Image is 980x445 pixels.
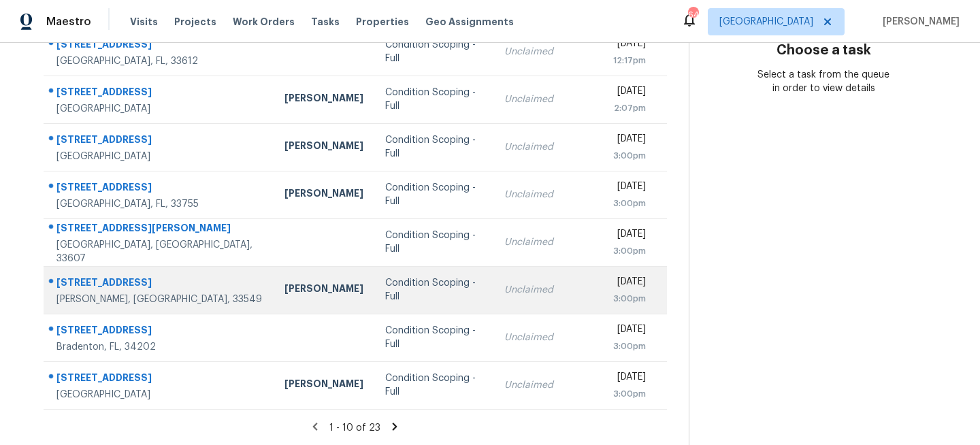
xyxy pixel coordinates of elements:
[56,133,263,150] div: [STREET_ADDRESS]
[605,54,646,67] div: 12:17pm
[605,244,646,258] div: 3:00pm
[56,388,263,401] div: [GEOGRAPHIC_DATA]
[605,101,646,115] div: 2:07pm
[605,292,646,306] div: 3:00pm
[284,282,363,299] div: [PERSON_NAME]
[311,17,340,27] span: Tasks
[385,38,483,65] div: Condition Scoping - Full
[56,293,263,306] div: [PERSON_NAME], [GEOGRAPHIC_DATA], 33549
[605,323,646,340] div: [DATE]
[130,15,158,29] span: Visits
[605,340,646,353] div: 3:00pm
[757,68,892,95] div: Select a task from the queue in order to view details
[504,45,583,59] div: Unclaimed
[504,140,583,154] div: Unclaimed
[385,276,483,303] div: Condition Scoping - Full
[56,37,263,54] div: [STREET_ADDRESS]
[605,387,646,401] div: 3:00pm
[56,180,263,197] div: [STREET_ADDRESS]
[605,149,646,163] div: 3:00pm
[356,15,409,29] span: Properties
[877,15,960,29] span: [PERSON_NAME]
[504,93,583,106] div: Unclaimed
[425,15,514,29] span: Geo Assignments
[56,54,263,68] div: [GEOGRAPHIC_DATA], FL, 33612
[284,377,363,394] div: [PERSON_NAME]
[56,197,263,211] div: [GEOGRAPHIC_DATA], FL, 33755
[777,44,871,57] h3: Choose a task
[174,15,216,29] span: Projects
[504,235,583,249] div: Unclaimed
[385,181,483,208] div: Condition Scoping - Full
[56,276,263,293] div: [STREET_ADDRESS]
[233,15,295,29] span: Work Orders
[56,323,263,340] div: [STREET_ADDRESS]
[605,84,646,101] div: [DATE]
[688,8,698,22] div: 64
[56,102,263,116] div: [GEOGRAPHIC_DATA]
[504,331,583,344] div: Unclaimed
[385,324,483,351] div: Condition Scoping - Full
[46,15,91,29] span: Maestro
[504,378,583,392] div: Unclaimed
[605,275,646,292] div: [DATE]
[56,340,263,354] div: Bradenton, FL, 34202
[56,221,263,238] div: [STREET_ADDRESS][PERSON_NAME]
[605,227,646,244] div: [DATE]
[719,15,813,29] span: [GEOGRAPHIC_DATA]
[56,238,263,265] div: [GEOGRAPHIC_DATA], [GEOGRAPHIC_DATA], 33607
[284,139,363,156] div: [PERSON_NAME]
[385,86,483,113] div: Condition Scoping - Full
[605,197,646,210] div: 3:00pm
[329,423,380,433] span: 1 - 10 of 23
[56,85,263,102] div: [STREET_ADDRESS]
[56,150,263,163] div: [GEOGRAPHIC_DATA]
[605,370,646,387] div: [DATE]
[284,91,363,108] div: [PERSON_NAME]
[504,188,583,201] div: Unclaimed
[605,132,646,149] div: [DATE]
[605,180,646,197] div: [DATE]
[56,371,263,388] div: [STREET_ADDRESS]
[385,372,483,399] div: Condition Scoping - Full
[504,283,583,297] div: Unclaimed
[284,186,363,203] div: [PERSON_NAME]
[605,37,646,54] div: [DATE]
[385,133,483,161] div: Condition Scoping - Full
[385,229,483,256] div: Condition Scoping - Full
